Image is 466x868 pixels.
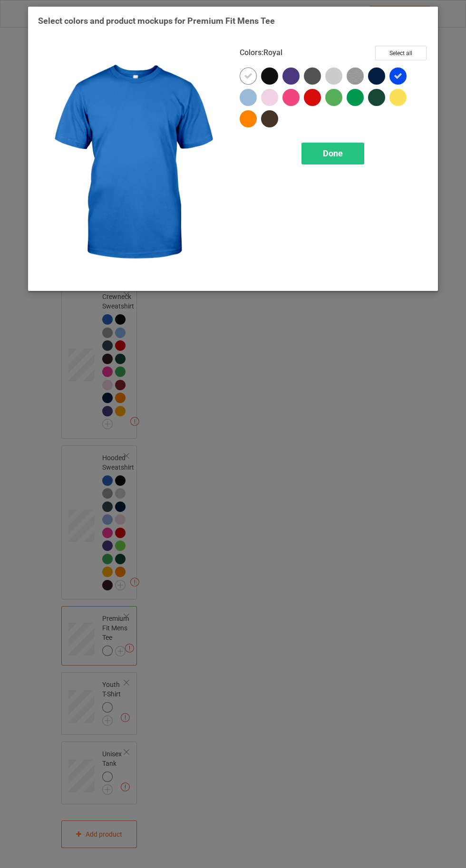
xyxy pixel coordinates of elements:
button: Select all [375,46,427,60]
img: regular.jpg [38,46,226,281]
span: Done [323,148,343,158]
img: heather_texture.png [347,68,364,85]
span: Colors [240,48,262,57]
span: Select colors and product mockups for Premium Fit Mens Tee [38,16,275,26]
span: Royal [263,48,282,57]
h4: : [240,48,282,58]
